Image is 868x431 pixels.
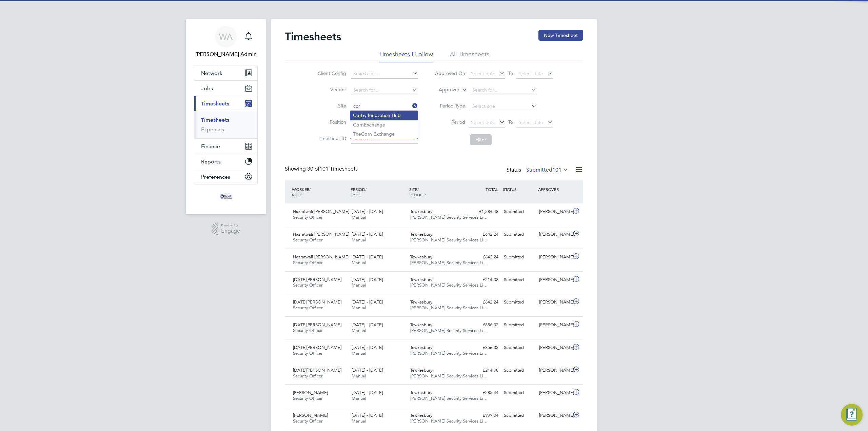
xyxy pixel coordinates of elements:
[290,183,349,201] div: WORKER
[501,387,536,398] div: Submitted
[501,252,536,263] div: Submitted
[351,69,418,79] input: Search for...
[410,395,488,401] span: [PERSON_NAME] Security Services Li…
[293,299,341,305] span: [DATE][PERSON_NAME]
[466,229,501,240] div: £642.24
[466,410,501,421] div: £999.04
[293,260,322,266] span: Security Officer
[293,282,322,288] span: Security Officer
[410,260,488,266] span: [PERSON_NAME] Security Services Li…
[194,96,257,111] button: Timesheets
[293,237,322,243] span: Security Officer
[352,260,366,266] span: Manual
[352,322,383,328] span: [DATE] - [DATE]
[350,130,418,139] li: The n Exchange
[536,342,572,353] div: [PERSON_NAME]
[538,30,583,41] button: New Timesheet
[466,252,501,263] div: £642.24
[501,183,536,195] div: STATUS
[293,418,322,424] span: Security Officer
[506,69,515,78] span: To
[536,274,572,286] div: [PERSON_NAME]
[410,345,432,350] span: Tewkesbury
[201,100,229,107] span: Timesheets
[501,365,536,376] div: Submitted
[293,277,341,282] span: [DATE][PERSON_NAME]
[501,342,536,353] div: Submitted
[194,191,258,202] a: Go to home page
[501,229,536,240] div: Submitted
[201,117,229,123] a: Timesheets
[194,154,257,169] button: Reports
[410,418,488,424] span: [PERSON_NAME] Security Services Li…
[410,373,488,379] span: [PERSON_NAME] Security Services Li…
[466,342,501,353] div: £856.32
[350,111,418,120] li: by Innovation Hub
[410,237,488,243] span: [PERSON_NAME] Security Services Li…
[201,85,213,92] span: Jobs
[470,85,537,95] input: Search for...
[221,222,240,228] span: Powered by
[450,50,489,62] li: All Timesheets
[350,120,418,130] li: nExchange
[352,209,383,214] span: [DATE] - [DATE]
[353,122,361,128] b: Cor
[285,30,341,43] h2: Timesheets
[410,214,488,220] span: [PERSON_NAME] Security Services Li…
[501,410,536,421] div: Submitted
[526,166,568,173] label: Submitted
[316,70,346,76] label: Client Config
[410,322,432,328] span: Tewkesbury
[194,81,257,96] button: Jobs
[307,165,358,172] span: 101 Timesheets
[293,322,341,328] span: [DATE][PERSON_NAME]
[470,102,537,111] input: Select one
[410,367,432,373] span: Tewkesbury
[536,297,572,308] div: [PERSON_NAME]
[352,395,366,401] span: Manual
[316,86,346,93] label: Vendor
[536,206,572,217] div: [PERSON_NAME]
[435,119,465,125] label: Period
[417,187,419,192] span: /
[352,373,366,379] span: Manual
[194,139,257,154] button: Finance
[466,297,501,308] div: £642.24
[379,50,433,62] li: Timesheets I Follow
[351,102,418,111] input: Search for...
[410,231,432,237] span: Tewkesbury
[201,174,230,180] span: Preferences
[352,214,366,220] span: Manual
[201,126,224,133] a: Expenses
[501,297,536,308] div: Submitted
[351,85,418,95] input: Search for...
[429,86,459,93] label: Approver
[293,254,349,260] span: Hazratwali [PERSON_NAME]
[352,367,383,373] span: [DATE] - [DATE]
[507,165,570,175] div: Status
[316,103,346,109] label: Site
[293,367,341,373] span: [DATE][PERSON_NAME]
[293,345,341,350] span: [DATE][PERSON_NAME]
[352,412,383,418] span: [DATE] - [DATE]
[410,350,488,356] span: [PERSON_NAME] Security Services Li…
[219,32,233,41] span: WA
[218,191,234,202] img: wills-security-logo-retina.png
[352,231,383,237] span: [DATE] - [DATE]
[466,387,501,398] div: £285.44
[410,299,432,305] span: Tewkesbury
[293,350,322,356] span: Security Officer
[201,158,221,165] span: Reports
[471,71,495,77] span: Select date
[293,328,322,333] span: Security Officer
[410,277,432,282] span: Tewkesbury
[352,277,383,282] span: [DATE] - [DATE]
[293,412,328,418] span: [PERSON_NAME]
[293,231,349,237] span: Hazratwali [PERSON_NAME]
[352,345,383,350] span: [DATE] - [DATE]
[408,183,466,201] div: SITE
[307,165,319,172] span: 30 of
[201,143,220,150] span: Finance
[466,274,501,286] div: £214.08
[536,229,572,240] div: [PERSON_NAME]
